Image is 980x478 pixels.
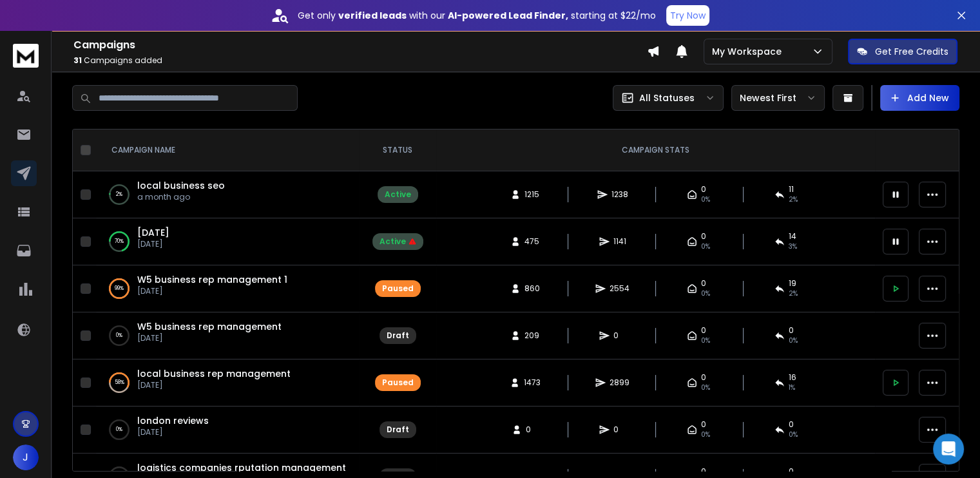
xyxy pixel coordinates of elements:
[526,425,539,435] span: 0
[610,283,629,294] span: 2554
[96,406,359,454] td: 0%london reviews[DATE]
[137,273,287,286] a: W5 business rep management 1
[613,236,626,247] span: 1141
[611,189,628,200] span: 1238
[13,445,39,470] button: J
[789,372,796,383] span: 16
[731,85,825,111] button: Newest First
[96,218,359,265] td: 70%[DATE][DATE]
[137,320,282,333] a: W5 business rep management
[789,195,798,205] span: 2 %
[789,419,794,430] span: 0
[137,226,169,239] a: [DATE]
[701,336,710,346] span: 0%
[712,45,787,58] p: My Workspace
[73,55,647,66] p: Campaigns added
[436,129,875,171] th: CAMPAIGN STATS
[701,289,710,299] span: 0%
[73,55,82,66] span: 31
[670,9,706,22] p: Try Now
[701,195,710,205] span: 0%
[789,430,798,440] span: 0%
[137,192,225,202] p: a month ago
[448,9,568,22] strong: AI-powered Lead Finder,
[880,85,959,111] button: Add New
[524,236,539,247] span: 475
[387,330,409,341] div: Draft
[116,423,122,436] p: 0 %
[701,372,706,383] span: 0
[933,434,964,464] div: Open Intercom Messenger
[613,330,626,341] span: 0
[385,189,411,200] div: Active
[116,188,122,201] p: 2 %
[96,129,359,171] th: CAMPAIGN NAME
[789,184,794,195] span: 11
[613,425,626,435] span: 0
[524,189,539,200] span: 1215
[137,414,209,427] a: london reviews
[666,5,709,26] button: Try Now
[387,425,409,435] div: Draft
[73,37,647,53] h1: Campaigns
[610,378,629,388] span: 2899
[524,283,540,294] span: 860
[137,286,287,296] p: [DATE]
[298,9,656,22] p: Get only with our starting at $22/mo
[137,427,209,437] p: [DATE]
[96,265,359,312] td: 99%W5 business rep management 1[DATE]
[115,376,124,389] p: 58 %
[701,419,706,430] span: 0
[116,329,122,342] p: 0 %
[789,289,798,299] span: 2 %
[848,39,957,64] button: Get Free Credits
[137,239,169,249] p: [DATE]
[524,378,541,388] span: 1473
[701,325,706,336] span: 0
[789,231,796,242] span: 14
[789,242,797,252] span: 3 %
[137,380,291,390] p: [DATE]
[524,330,539,341] span: 209
[701,184,706,195] span: 0
[338,9,407,22] strong: verified leads
[701,231,706,242] span: 0
[789,336,798,346] span: 0%
[701,278,706,289] span: 0
[382,378,414,388] div: Paused
[701,430,710,440] span: 0%
[13,44,39,68] img: logo
[137,461,346,474] a: logistics companies rputation management
[701,242,710,252] span: 0%
[115,282,124,295] p: 99 %
[789,383,795,393] span: 1 %
[639,91,695,104] p: All Statuses
[359,129,436,171] th: STATUS
[789,466,794,477] span: 0
[96,312,359,359] td: 0%W5 business rep management[DATE]
[137,333,282,343] p: [DATE]
[137,179,225,192] a: local business seo
[382,283,414,294] div: Paused
[380,236,416,247] div: Active
[789,325,794,336] span: 0
[875,45,948,58] p: Get Free Credits
[789,278,796,289] span: 19
[701,466,706,477] span: 0
[96,359,359,406] td: 58%local business rep management[DATE]
[701,383,710,393] span: 0%
[96,171,359,218] td: 2%local business seoa month ago
[115,235,124,248] p: 70 %
[137,367,291,380] a: local business rep management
